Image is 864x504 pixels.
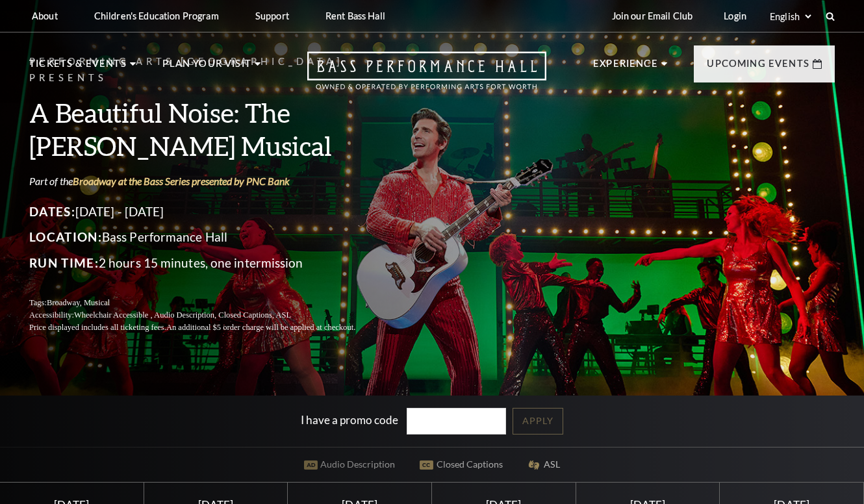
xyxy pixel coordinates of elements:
p: [DATE] - [DATE] [29,201,387,222]
p: Experience [593,56,658,79]
a: Broadway at the Bass Series presented by PNC Bank [73,175,290,187]
p: Accessibility: [29,309,387,321]
p: Children's Education Program [94,10,219,21]
p: Tickets & Events [29,56,127,79]
p: 2 hours 15 minutes, one intermission [29,253,387,273]
p: Part of the [29,174,387,188]
p: About [32,10,58,21]
span: Location: [29,229,102,244]
span: Dates: [29,204,75,219]
select: Select: [767,10,813,23]
p: Price displayed includes all ticketing fees. [29,321,387,334]
p: Tags: [29,297,387,309]
p: Support [255,10,289,21]
p: Upcoming Events [707,56,809,79]
span: Run Time: [29,255,99,270]
p: Rent Bass Hall [325,10,385,21]
span: Broadway, Musical [47,298,110,307]
span: An additional $5 order charge will be applied at checkout. [166,323,355,332]
label: I have a promo code [301,413,398,427]
p: Plan Your Visit [162,56,251,79]
h3: A Beautiful Noise: The [PERSON_NAME] Musical [29,96,387,162]
p: Bass Performance Hall [29,227,387,247]
span: Wheelchair Accessible , Audio Description, Closed Captions, ASL [74,310,291,320]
